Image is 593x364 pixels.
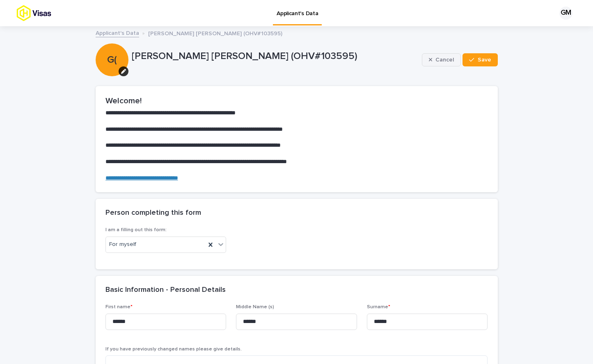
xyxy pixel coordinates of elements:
[105,96,488,106] h2: Welcome!
[105,347,242,352] span: If you have previously changed names please give details.
[96,21,128,66] div: G(
[105,286,226,295] h2: Basic Information - Personal Details
[105,305,133,309] span: First name
[236,305,274,309] span: Middle Name (s)
[422,53,461,66] button: Cancel
[105,227,167,232] span: I am a filling out this form:
[559,7,572,20] div: GM
[132,50,419,62] p: [PERSON_NAME] [PERSON_NAME] (OHV#103595)
[435,57,454,63] span: Cancel
[105,209,201,218] h2: Person completing this form
[96,28,139,37] a: Applicant's Data
[478,57,491,63] span: Save
[462,53,497,66] button: Save
[367,305,390,309] span: Surname
[109,240,136,249] span: For myself
[16,5,80,21] img: tx8HrbJQv2PFQx4TXEq5
[148,28,282,37] p: [PERSON_NAME] [PERSON_NAME] (OHV#103595)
